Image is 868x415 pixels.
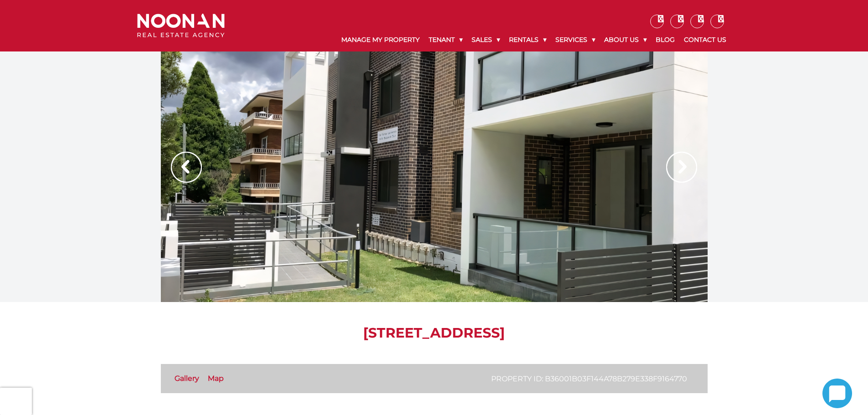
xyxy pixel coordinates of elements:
[491,373,687,384] p: Property ID: b36001b03f144a78b279e338f9164770
[679,28,731,51] a: Contact Us
[504,28,551,51] a: Rentals
[424,28,467,51] a: Tenant
[467,28,504,51] a: Sales
[600,28,651,51] a: About Us
[175,374,199,383] a: Gallery
[551,28,600,51] a: Services
[137,14,225,38] img: Noonan Real Estate Agency
[337,28,424,51] a: Manage My Property
[208,374,224,383] a: Map
[161,325,708,341] h1: [STREET_ADDRESS]
[171,152,202,183] img: Arrow slider
[666,152,697,183] img: Arrow slider
[651,28,679,51] a: Blog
